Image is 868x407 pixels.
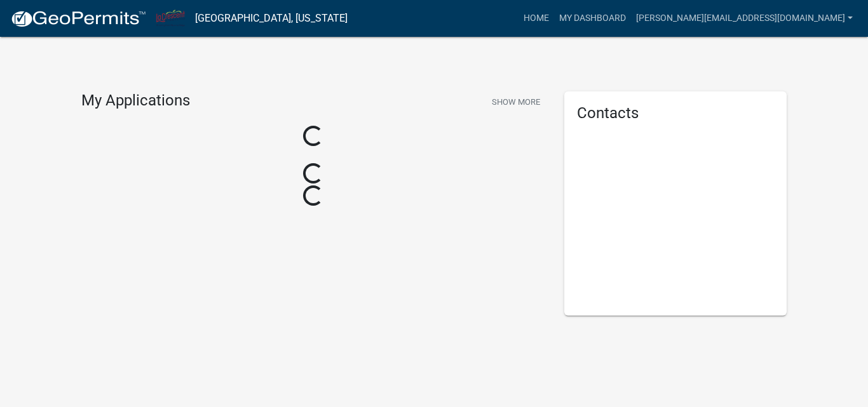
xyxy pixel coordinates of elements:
[631,6,858,30] a: [PERSON_NAME][EMAIL_ADDRESS][DOMAIN_NAME]
[195,8,348,29] a: [GEOGRAPHIC_DATA], [US_STATE]
[156,10,185,27] img: City of La Crescent, Minnesota
[487,91,545,112] button: Show More
[519,6,554,30] a: Home
[81,91,190,110] h4: My Applications
[554,6,631,30] a: My Dashboard
[577,104,774,123] h5: Contacts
